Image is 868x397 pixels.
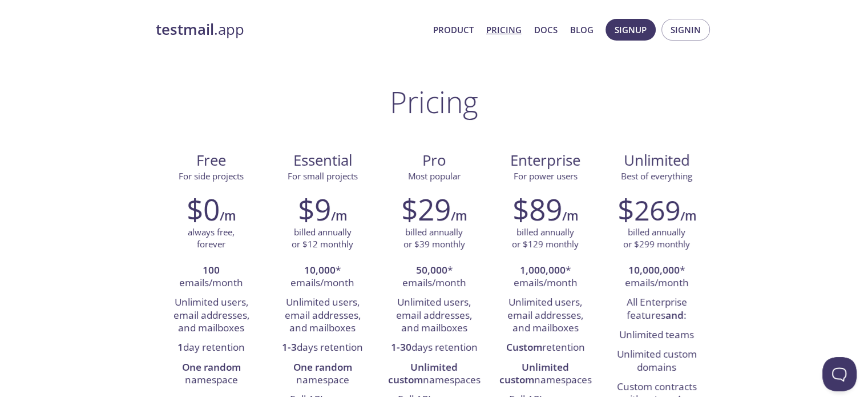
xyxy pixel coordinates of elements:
[416,263,447,276] strong: 50,000
[165,151,258,170] span: Free
[609,326,704,345] li: Unlimited teams
[520,263,566,276] strong: 1,000,000
[609,293,704,326] li: All Enterprise features :
[671,22,701,37] span: Signin
[623,226,690,251] p: billed annually or $299 monthly
[661,19,710,41] button: Signin
[182,360,241,374] strong: One random
[276,151,369,170] span: Essential
[512,226,579,251] p: billed annually or $129 monthly
[403,226,465,251] p: billed annually or $39 monthly
[387,338,481,358] li: days retention
[276,261,370,294] li: * emails/month
[391,340,411,354] strong: 1-30
[282,340,297,354] strong: 1-3
[634,191,680,228] span: 269
[164,293,259,338] li: Unlimited users, email addresses, and mailboxes
[188,226,235,251] p: always free, forever
[203,263,220,276] strong: 100
[617,192,680,226] h2: $
[179,170,244,182] span: For side projects
[293,360,352,374] strong: One random
[164,358,259,391] li: namespace
[512,192,562,226] h2: $89
[288,170,358,182] span: For small projects
[331,206,347,226] h6: /m
[220,206,236,226] h6: /m
[156,19,214,39] strong: testmail
[387,293,481,338] li: Unlimited users, email addresses, and mailboxes
[615,22,647,37] span: Signup
[304,263,336,276] strong: 10,000
[570,22,594,37] a: Blog
[534,22,558,37] a: Docs
[605,19,656,41] button: Signup
[609,345,704,378] li: Unlimited custom domains
[387,151,481,170] span: Pro
[387,358,481,391] li: namespaces
[276,293,370,338] li: Unlimited users, email addresses, and mailboxes
[408,170,461,182] span: Most popular
[177,340,183,354] strong: 1
[164,338,259,358] li: day retention
[276,358,370,391] li: namespace
[609,261,704,294] li: * emails/month
[388,360,458,386] strong: Unlimited custom
[680,206,696,226] h6: /m
[499,151,592,170] span: Enterprise
[451,206,467,226] h6: /m
[506,340,542,354] strong: Custom
[514,170,578,182] span: For power users
[276,338,370,358] li: days retention
[498,358,592,391] li: namespaces
[822,357,857,391] iframe: Help Scout Beacon - Open
[498,338,592,358] li: retention
[621,170,692,182] span: Best of everything
[665,308,684,322] strong: and
[292,226,353,251] p: billed annually or $12 monthly
[498,261,592,294] li: * emails/month
[298,192,331,226] h2: $9
[562,206,578,226] h6: /m
[390,85,478,119] h1: Pricing
[628,263,680,276] strong: 10,000,000
[624,150,690,170] span: Unlimited
[156,20,424,39] a: testmail.app
[499,360,570,386] strong: Unlimited custom
[164,261,259,294] li: emails/month
[387,261,481,294] li: * emails/month
[486,22,522,37] a: Pricing
[401,192,451,226] h2: $29
[498,293,592,338] li: Unlimited users, email addresses, and mailboxes
[433,22,474,37] a: Product
[187,192,220,226] h2: $0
